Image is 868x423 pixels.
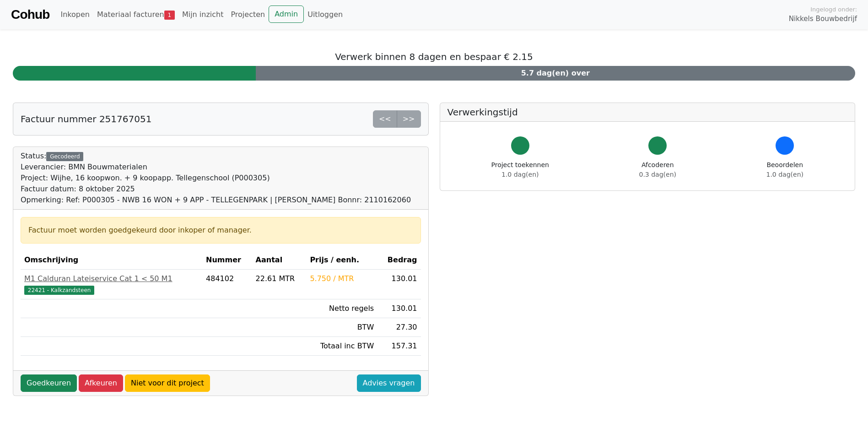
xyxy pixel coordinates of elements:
[377,251,421,270] th: Bedrag
[21,151,411,206] div: Status:
[639,171,676,178] span: 0.3 dag(en)
[125,374,210,392] a: Niet voor dit project
[789,14,857,24] span: Nikkels Bouwbedrijf
[377,337,421,356] td: 157.31
[202,270,252,299] td: 484102
[21,162,411,173] div: Leverancier: BMN Bouwmaterialen
[21,173,411,184] div: Project: Wijhe, 16 koopwon. + 9 koopapp. Tellegenschool (P000305)
[57,5,93,24] a: Inkopen
[21,374,77,392] a: Goedkeuren
[306,251,377,270] th: Prijs / eenh.
[79,374,123,392] a: Afkeuren
[377,270,421,299] td: 130.01
[93,5,178,24] a: Materiaal facturen1
[306,299,377,318] td: Netto regels
[306,318,377,337] td: BTW
[202,251,252,270] th: Nummer
[304,5,346,24] a: Uitloggen
[377,299,421,318] td: 130.01
[491,160,549,179] div: Project toekennen
[13,51,855,62] h5: Verwerk binnen 8 dagen en bespaar € 2.15
[24,286,94,295] span: 22421 - Kalkzandsteen
[639,160,676,179] div: Afcoderen
[24,273,199,295] a: M1 Calduran Lateiservice Cat 1 < 50 M122421 - Kalkzandsteen
[256,66,855,81] div: 5.7 dag(en) over
[377,318,421,337] td: 27.30
[28,225,413,236] div: Factuur moet worden goedgekeurd door inkoper of manager.
[306,337,377,356] td: Totaal inc BTW
[269,5,304,23] a: Admin
[46,152,83,161] div: Gecodeerd
[766,171,803,178] span: 1.0 dag(en)
[766,160,803,179] div: Beoordelen
[21,251,202,270] th: Omschrijving
[21,195,411,206] div: Opmerking: Ref: P000305 - NWB 16 WON + 9 APP - TELLEGENPARK | [PERSON_NAME] Bonnr: 2110162060
[447,107,848,118] h5: Verwerkingstijd
[11,4,49,26] a: Cohub
[810,5,857,14] span: Ingelogd onder:
[357,374,421,392] a: Advies vragen
[310,273,374,284] div: 5.750 / MTR
[256,273,303,284] div: 22.61 MTR
[24,273,199,284] div: M1 Calduran Lateiservice Cat 1 < 50 M1
[21,114,151,125] h5: Factuur nummer 251767051
[21,184,411,195] div: Factuur datum: 8 oktober 2025
[164,11,175,20] span: 1
[252,251,307,270] th: Aantal
[178,5,227,24] a: Mijn inzicht
[227,5,269,24] a: Projecten
[501,171,539,178] span: 1.0 dag(en)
